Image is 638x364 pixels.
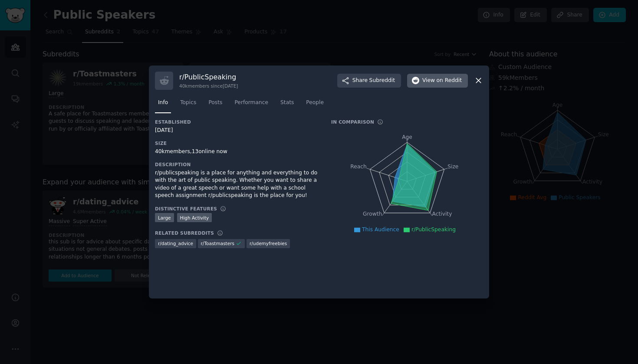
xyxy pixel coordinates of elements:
span: View [422,77,462,85]
a: Info [155,96,171,114]
tspan: Reach [350,163,367,169]
span: Topics [180,99,196,107]
span: r/PublicSpeaking [411,226,456,233]
a: People [303,96,327,114]
tspan: Activity [432,211,452,217]
h3: Description [155,161,319,167]
h3: Distinctive Features [155,206,217,212]
button: Viewon Reddit [407,74,468,88]
div: r/publicspeaking is a place for anything and everything to do with the art of public speaking. Wh... [155,169,319,200]
span: Stats [280,99,294,107]
span: Info [158,99,168,107]
div: 40k members since [DATE] [179,83,238,89]
span: This Audience [362,226,399,233]
h3: r/ PublicSpeaking [179,72,238,82]
div: [DATE] [155,127,319,134]
h3: Size [155,140,319,146]
div: High Activity [177,213,212,222]
span: Subreddit [369,77,395,85]
a: Performance [231,96,271,114]
tspan: Size [447,163,458,169]
span: r/ Toastmasters [201,240,234,246]
span: People [306,99,324,107]
tspan: Growth [363,211,382,217]
span: r/ dating_advice [158,240,193,246]
h3: Related Subreddits [155,230,214,236]
a: Topics [177,96,199,114]
span: Posts [208,99,222,107]
a: Stats [277,96,297,114]
tspan: Age [402,134,412,140]
h3: In Comparison [331,119,374,125]
span: Performance [234,99,268,107]
button: ShareSubreddit [337,74,401,88]
div: 40k members, 13 online now [155,148,319,156]
div: Large [155,213,174,222]
span: on Reddit [437,77,462,85]
span: Share [352,77,395,85]
a: Posts [205,96,225,114]
h3: Established [155,119,319,125]
span: r/ udemyfreebies [250,240,287,246]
